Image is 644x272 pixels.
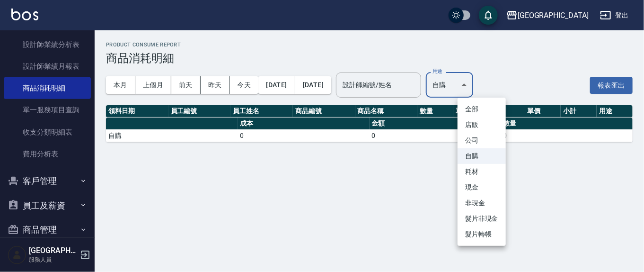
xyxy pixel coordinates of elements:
li: 公司 [458,133,506,148]
li: 現金 [458,180,506,195]
li: 非現金 [458,195,506,211]
li: 髮片非現金 [458,211,506,227]
li: 全部 [458,101,506,117]
li: 髮片轉帳 [458,227,506,242]
li: 店販 [458,117,506,133]
li: 耗材 [458,164,506,180]
li: 自購 [458,148,506,164]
